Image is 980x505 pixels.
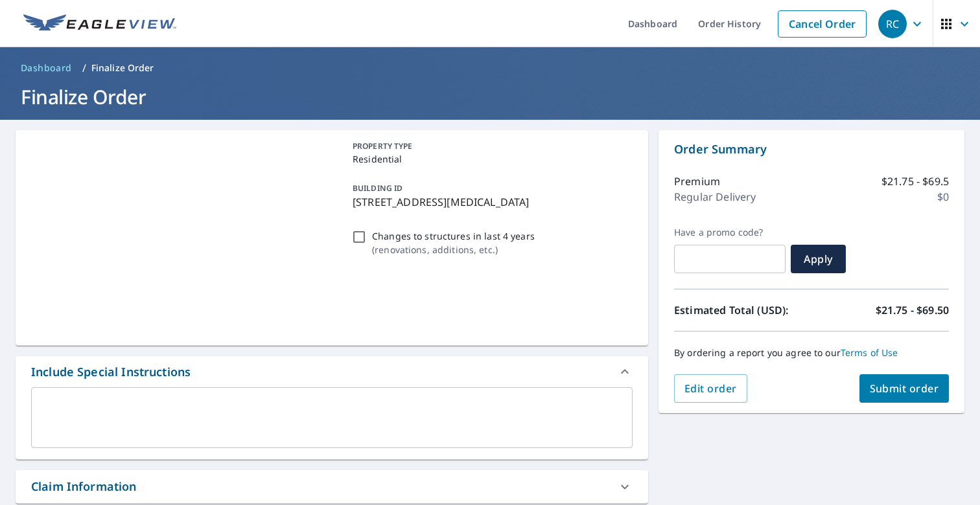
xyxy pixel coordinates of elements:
p: $0 [937,189,949,205]
span: Apply [801,252,835,266]
div: Claim Information [16,470,648,503]
p: BUILDING ID [353,183,402,194]
span: Submit order [870,381,939,396]
span: Edit order [684,381,737,396]
a: Cancel Order [778,10,867,38]
p: By ordering a report you agree to our [674,347,949,359]
button: Edit order [674,374,747,403]
button: Submit order [859,374,950,403]
label: Have a promo code? [674,227,786,238]
button: Apply [791,245,846,273]
div: RC [878,10,907,38]
img: EV Logo [23,14,176,34]
a: Dashboard [16,58,77,78]
p: $21.75 - $69.5 [881,174,949,189]
nav: breadcrumb [16,58,964,78]
p: [STREET_ADDRESS][MEDICAL_DATA] [353,194,627,210]
p: Estimated Total (USD): [674,302,811,318]
p: Finalize Order [91,62,154,74]
h1: Finalize Order [16,84,964,110]
p: $21.75 - $69.50 [876,302,949,318]
p: Order Summary [674,140,949,158]
p: PROPERTY TYPE [353,140,627,152]
li: / [82,60,86,76]
div: Include Special Instructions [16,356,648,387]
p: Changes to structures in last 4 years [372,229,535,243]
a: Terms of Use [841,346,898,359]
span: Dashboard [21,62,72,74]
p: Premium [674,174,720,189]
p: Residential [353,152,627,166]
div: Claim Information [31,478,137,495]
p: Regular Delivery [674,189,756,205]
div: Include Special Instructions [31,363,191,381]
p: ( renovations, additions, etc. ) [372,243,535,256]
